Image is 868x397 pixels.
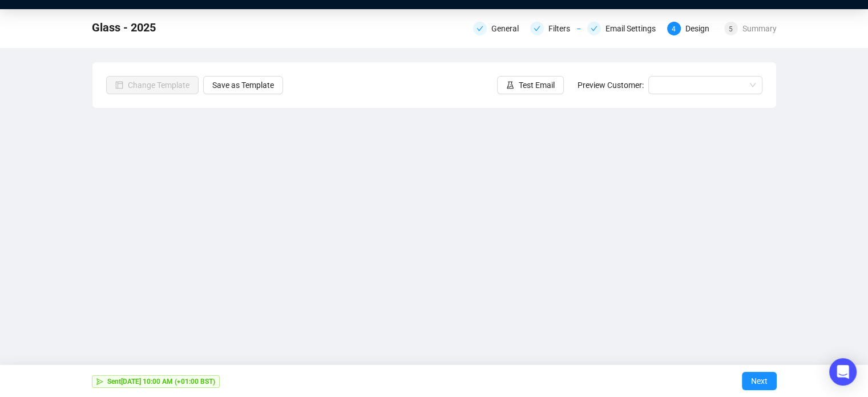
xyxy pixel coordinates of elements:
[548,22,577,35] div: Filters
[729,25,733,33] span: 5
[724,22,777,35] div: 5Summary
[578,81,644,90] span: Preview Customer:
[497,76,564,94] button: Test Email
[672,25,676,33] span: 4
[106,76,199,94] button: Change Template
[591,25,597,32] span: check
[605,22,663,35] div: Email Settings
[530,22,580,35] div: Filters
[519,79,555,91] span: Test Email
[203,76,283,94] button: Save as Template
[491,22,526,35] div: General
[829,358,857,386] div: Open Intercom Messenger
[587,22,660,35] div: Email Settings
[477,25,483,32] span: check
[751,365,768,397] span: Next
[742,372,777,390] button: Next
[667,22,717,35] div: 4Design
[534,25,540,32] span: check
[506,81,514,89] span: experiment
[473,22,523,35] div: General
[92,18,156,37] span: Glass - 2025
[107,378,215,386] strong: Sent [DATE] 10:00 AM (+01:00 BST)
[212,79,274,91] span: Save as Template
[96,378,103,385] span: send
[742,22,777,35] div: Summary
[685,22,716,35] div: Design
